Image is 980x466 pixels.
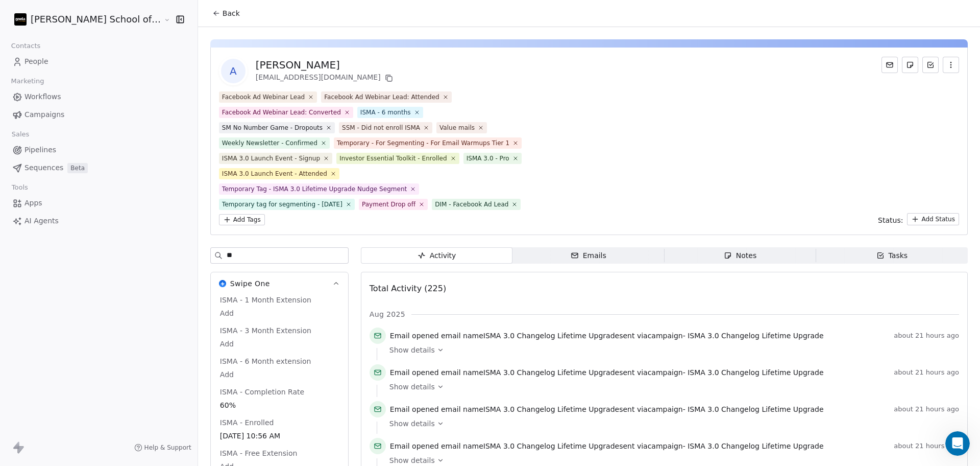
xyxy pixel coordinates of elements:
div: ISMA 3.0 Launch Event - Attended [222,169,327,178]
span: ISMA 3.0 Changelog Lifetime Upgrade [483,405,619,413]
span: ISMA - 3 Month Extension [218,325,313,336]
span: AI Agents [24,216,59,226]
a: Apps [8,195,189,212]
div: Facebook Ad Webinar Lead: Attended [324,92,439,102]
span: [PERSON_NAME] School of Finance LLP [31,13,161,26]
span: about 21 hours ago [894,442,959,450]
a: Help & Support [134,444,191,452]
div: Send us a message [10,196,194,224]
span: email name sent via campaign - [390,367,824,378]
button: Help [136,319,204,360]
img: Zeeshan%20Neck%20Print%20Dark.png [14,13,27,26]
div: SM No Number Game - Dropouts [222,123,323,132]
span: Aug 2025 [370,309,405,319]
span: Contacts [7,38,45,54]
p: How can we help? [20,107,184,125]
span: about 21 hours ago [894,405,959,413]
button: Back [206,4,246,22]
span: Total Activity (225) [370,284,446,293]
span: Beta [67,163,88,173]
button: Add Tags [219,214,265,225]
a: Pipelines [8,142,189,158]
a: Campaigns [8,106,189,123]
div: Close [176,16,194,35]
div: DIM - Facebook Ad Lead [435,200,508,209]
span: ISMA - Free Extension [218,448,300,458]
span: Add [220,369,339,380]
span: Show details [389,418,435,429]
div: Temporary Tag - ISMA 3.0 Lifetime Upgrade Nudge Segment [222,184,407,194]
span: Tools [7,180,32,195]
span: ISMA - Completion Rate [218,387,306,397]
div: Tasks [876,250,908,261]
div: ISMA 3.0 - Pro [467,154,509,163]
a: Show details [389,455,952,465]
span: Home [22,344,45,352]
span: Sales [7,127,34,142]
div: Notes [724,250,756,261]
span: ISMA - Enrolled [218,417,276,428]
img: Swipe One [219,280,226,287]
p: Hi [PERSON_NAME] 👋 [20,73,184,107]
a: Show details [389,418,952,429]
div: Temporary - For Segmenting - For Email Warmups Tier 1 [337,138,509,148]
div: Temporary tag for segmenting - [DATE] [222,200,342,209]
span: [DATE] 10:56 AM [220,431,339,441]
button: Messages [68,319,136,360]
div: Send us a message [21,205,170,216]
div: Facebook Ad Webinar Lead: Converted [222,108,341,117]
span: Apps [24,198,42,208]
span: Email opened [390,368,439,377]
span: Email opened [390,405,439,413]
span: Sequences [24,162,63,173]
a: Show details [389,345,952,355]
span: ISMA 3.0 Changelog Lifetime Upgrade [688,442,823,450]
img: Profile image for Ram [21,161,41,182]
span: Help & Support [144,444,191,452]
span: Pipelines [24,145,56,155]
img: Profile image for Mrinal [20,16,41,37]
span: Email opened [390,442,439,450]
div: Profile image for RamLor Ipsumdol, Si amet consectetur adipiscin eli seddoei temporincidi ut labo... [11,153,193,191]
div: Ram [45,172,62,182]
a: People [8,53,189,70]
div: ISMA - 6 months [360,108,411,117]
div: [EMAIL_ADDRESS][DOMAIN_NAME] [256,72,395,84]
span: Status: [878,215,903,225]
span: Workflows [24,91,61,102]
iframe: Intercom live chat [945,431,970,456]
span: Campaigns [24,109,64,120]
span: ISMA 3.0 Changelog Lifetime Upgrade [688,332,823,340]
span: about 21 hours ago [894,332,959,340]
img: Profile image for Harinder [59,16,80,37]
span: ISMA 3.0 Changelog Lifetime Upgrade [483,332,619,340]
img: Profile image for Ram [40,16,60,37]
button: Swipe OneSwipe One [211,272,348,295]
span: ISMA - 1 Month Extension [218,295,313,305]
div: Recent messageProfile image for RamLor Ipsumdol, Si amet consectetur adipiscin eli seddoei tempor... [10,137,194,191]
div: Value mails [439,123,475,132]
span: Add [220,339,339,349]
div: SSM - Did not enroll ISMA [342,123,420,132]
span: email name sent via campaign - [390,404,824,414]
span: Swipe One [230,278,270,289]
span: ISMA 3.0 Changelog Lifetime Upgrade [483,442,619,450]
span: Help [162,344,178,352]
a: Show details [389,382,952,392]
span: Marketing [7,74,48,89]
div: Emails [571,250,606,261]
span: 60% [220,400,339,410]
span: email name sent via campaign - [390,331,824,341]
div: ISMA 3.0 Launch Event - Signup [222,154,320,163]
div: Recent message [21,146,183,157]
span: Show details [389,382,435,392]
span: Show details [389,345,435,355]
span: ISMA 3.0 Changelog Lifetime Upgrade [688,405,823,413]
div: • 8h ago [64,172,93,182]
span: A [221,59,246,83]
button: Add Status [907,213,959,225]
div: Investor Essential Toolkit - Enrolled [339,154,447,163]
div: [PERSON_NAME] [256,58,395,72]
span: ISMA 3.0 Changelog Lifetime Upgrade [688,368,823,377]
span: Show details [389,455,435,465]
